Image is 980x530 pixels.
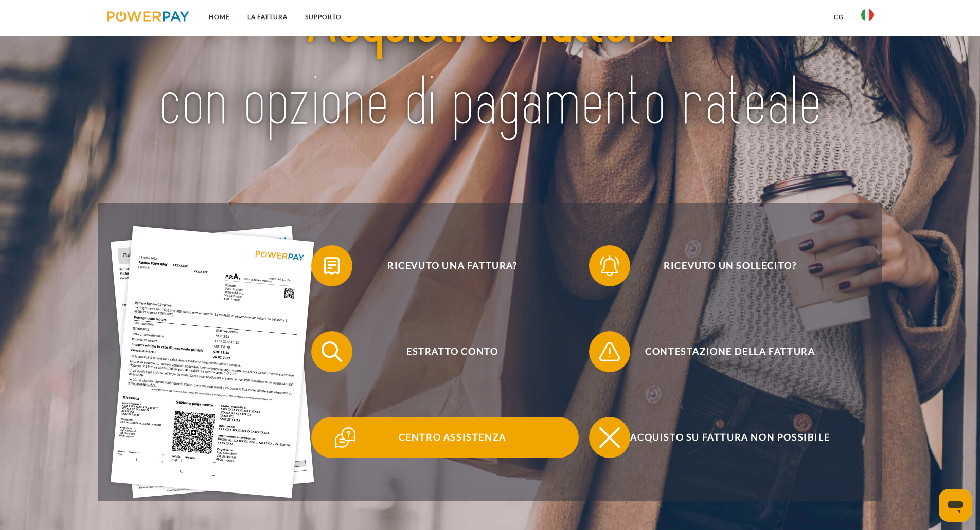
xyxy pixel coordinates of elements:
span: Ricevuto una fattura? [326,245,578,286]
button: Estratto conto [311,331,579,372]
button: Ricevuto una fattura? [311,245,579,286]
span: Centro assistenza [326,417,578,458]
a: Supporto [296,8,350,26]
img: qb_close.svg [597,425,622,450]
a: Home [200,8,239,26]
img: it [861,9,874,21]
span: Contestazione della fattura [604,331,856,372]
button: Contestazione della fattura [589,331,857,372]
img: single_invoice_powerpay_it.jpg [111,226,314,498]
img: logo-powerpay.svg [107,11,190,22]
img: qb_help.svg [332,425,358,450]
img: qb_bill.svg [319,253,345,279]
span: Estratto conto [326,331,578,372]
a: LA FATTURA [239,8,296,26]
img: qb_bell.svg [597,253,622,279]
button: Ricevuto un sollecito? [589,245,857,286]
iframe: Pulsante per aprire la finestra di messaggistica [939,489,972,522]
img: qb_warning.svg [597,339,622,364]
span: Acquisto su fattura non possibile [604,417,856,458]
img: qb_search.svg [319,339,345,364]
a: CG [825,8,852,26]
button: Acquisto su fattura non possibile [589,417,857,458]
span: Ricevuto un sollecito? [604,245,856,286]
button: Centro assistenza [311,417,579,458]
